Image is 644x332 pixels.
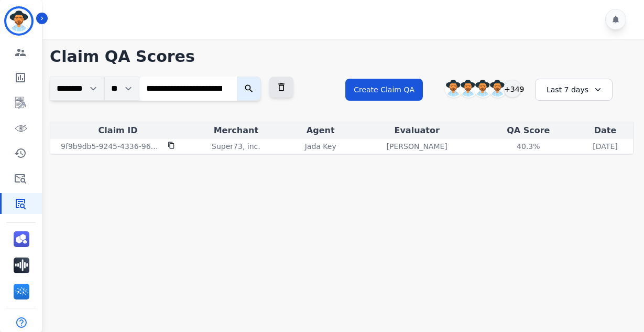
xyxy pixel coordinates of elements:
div: Agent [289,124,353,137]
div: Claim ID [52,124,183,137]
div: Date [580,124,631,137]
h1: Claim QA Scores [50,47,634,66]
div: Evaluator [357,124,477,137]
div: +349 [504,80,521,98]
p: [DATE] [593,141,617,152]
div: Last 7 days [535,79,613,101]
p: [PERSON_NAME] [387,141,447,152]
button: Create Claim QA [345,79,423,101]
div: 40.3% [505,141,552,152]
p: 9f9b9db5-9245-4336-96cb-c00952b6ce87 [61,141,161,152]
img: Bordered avatar [6,8,31,34]
p: Super73, inc. [212,141,260,152]
div: Merchant [188,124,285,137]
p: Jada Key [305,141,336,152]
div: QA Score [482,124,575,137]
